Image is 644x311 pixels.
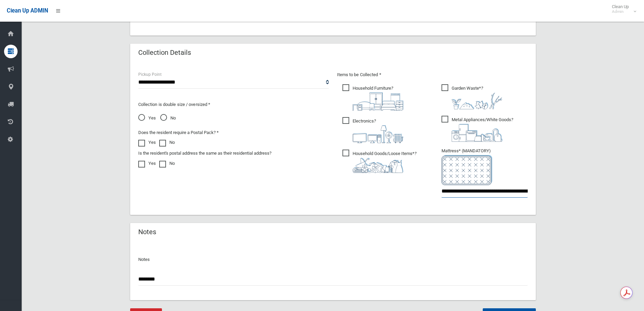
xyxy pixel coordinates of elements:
img: 4fd8a5c772b2c999c83690221e5242e0.png [452,92,502,109]
i: ? [452,117,513,142]
span: Clean Up [609,4,636,14]
img: aa9efdbe659d29b613fca23ba79d85cb.png [353,92,403,111]
label: Yes [138,138,156,147]
span: Mattress* (MANDATORY) [442,148,528,185]
p: Items to be Collected * [337,71,528,79]
i: ? [452,86,502,109]
img: b13cc3517677393f34c0a387616ef184.png [353,158,403,173]
label: Is the resident's postal address the same as their residential address? [138,149,271,157]
small: Admin [612,9,629,14]
img: 36c1b0289cb1767239cdd3de9e694f19.png [452,124,502,142]
i: ? [353,151,416,173]
header: Notes [130,225,164,239]
span: Yes [138,114,156,122]
i: ? [353,118,403,143]
p: Notes [138,256,528,264]
span: Clean Up ADMIN [7,7,48,14]
img: 394712a680b73dbc3d2a6a3a7ffe5a07.png [353,125,403,143]
i: ? [353,86,403,111]
span: No [160,114,176,122]
label: No [159,159,175,168]
span: Electronics [342,117,403,143]
span: Metal Appliances/White Goods [442,116,513,142]
span: Household Furniture [342,84,403,111]
label: No [159,138,175,147]
img: e7408bece873d2c1783593a074e5cb2f.png [442,155,492,185]
label: Yes [138,159,156,168]
header: Collection Details [130,46,199,59]
label: Does the resident require a Postal Pack? * [138,129,219,137]
p: Collection is double size / oversized * [138,101,329,109]
span: Household Goods/Loose Items* [342,150,416,173]
span: Garden Waste* [442,84,502,109]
